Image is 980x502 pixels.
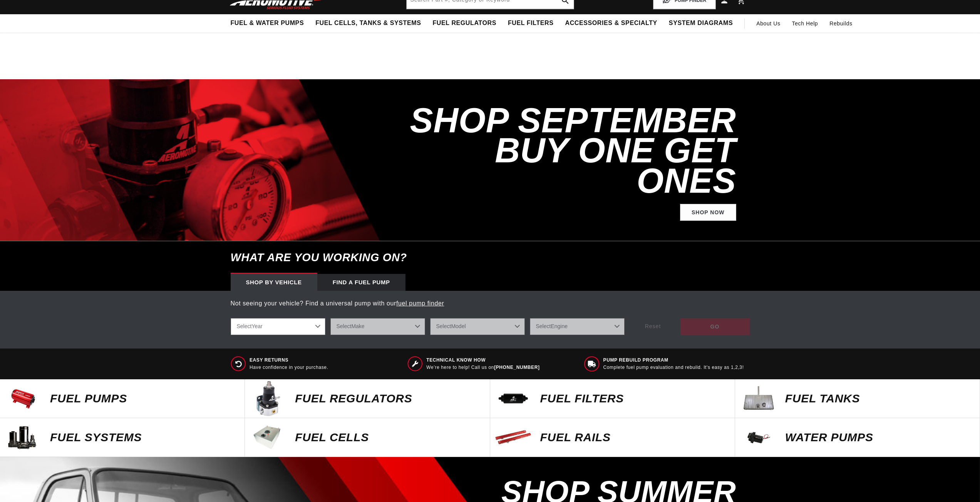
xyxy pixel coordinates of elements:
span: Tech Help [792,19,818,28]
span: Rebuilds [829,19,852,28]
span: Fuel Filters [508,19,554,27]
a: Water Pumps Water Pumps [735,418,980,457]
a: About Us [750,14,786,33]
a: Shop Now [680,204,736,221]
summary: Accessories & Specialty [560,14,663,32]
summary: Fuel Filters [502,14,560,32]
p: Water Pumps [785,432,972,443]
span: About Us [756,20,780,27]
span: Pump Rebuild program [603,357,744,364]
h6: What are you working on? [211,241,769,274]
p: Fuel Systems [50,432,237,443]
p: FUEL Rails [540,432,727,443]
a: FUEL FILTERS FUEL FILTERS [490,379,735,418]
span: Fuel & Water Pumps [231,19,304,27]
summary: Rebuilds [824,14,858,33]
img: Water Pumps [739,418,777,457]
span: Fuel Regulators [432,19,496,27]
p: Not seeing your vehicle? Find a universal pump with our [231,299,750,309]
img: FUEL Cells [249,418,287,457]
span: Fuel Cells, Tanks & Systems [315,19,421,27]
img: Fuel Systems [4,418,42,457]
img: Fuel Pumps [4,379,42,418]
select: Engine [530,318,625,335]
summary: Tech Help [786,14,824,33]
div: Find a Fuel Pump [317,274,405,291]
a: fuel pump finder [396,300,444,307]
p: Fuel Tanks [785,393,972,404]
span: Accessories & Specialty [565,19,657,27]
img: FUEL Rails [494,418,533,457]
summary: Fuel Regulators [427,14,502,32]
div: Shop by vehicle [231,274,317,291]
img: Fuel Tanks [739,379,777,418]
p: FUEL FILTERS [540,393,727,404]
p: FUEL Cells [295,432,482,443]
img: FUEL REGULATORS [249,379,287,418]
img: FUEL FILTERS [494,379,533,418]
p: FUEL REGULATORS [295,393,482,404]
summary: Fuel Cells, Tanks & Systems [310,14,427,32]
p: Fuel Pumps [50,393,237,404]
span: Technical Know How [426,357,539,364]
select: Model [430,318,525,335]
select: Make [330,318,425,335]
a: Fuel Tanks Fuel Tanks [735,379,980,418]
select: Year [231,318,325,335]
a: FUEL REGULATORS FUEL REGULATORS [245,379,490,418]
span: System Diagrams [669,19,733,27]
a: FUEL Cells FUEL Cells [245,418,490,457]
p: Have confidence in your purchase. [250,364,328,371]
span: Easy Returns [250,357,328,364]
summary: System Diagrams [663,14,739,32]
a: FUEL Rails FUEL Rails [490,418,735,457]
p: Complete fuel pump evaluation and rebuild. It's easy as 1,2,3! [603,364,744,371]
h2: SHOP SEPTEMBER BUY ONE GET ONES [407,105,736,196]
a: [PHONE_NUMBER] [494,365,539,370]
summary: Fuel & Water Pumps [225,14,310,32]
p: We’re here to help! Call us on [426,364,539,371]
